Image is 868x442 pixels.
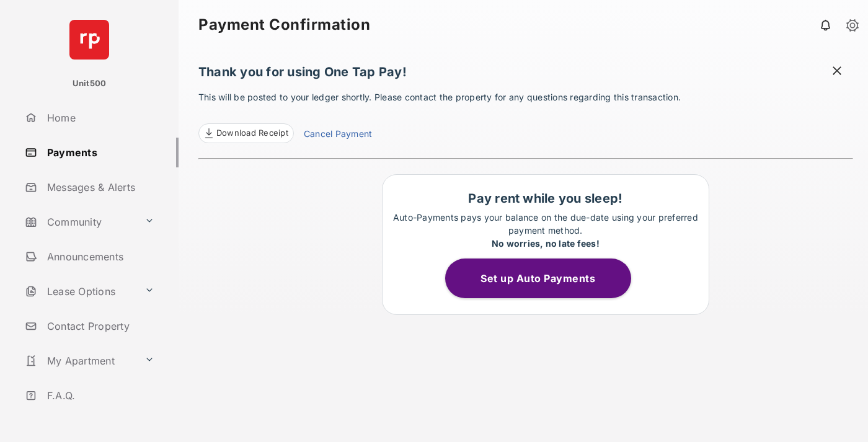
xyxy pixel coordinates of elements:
span: Download Receipt [216,127,288,139]
p: Auto-Payments pays your balance on the due-date using your preferred payment method. [389,211,702,250]
p: Unit500 [73,77,107,90]
a: Home [20,103,179,133]
p: This will be posted to your ledger shortly. Please contact the property for any questions regardi... [198,91,853,143]
a: Messages & Alerts [20,172,179,202]
a: Community [20,207,139,237]
a: Lease Options [20,276,139,306]
a: Download Receipt [198,123,294,143]
a: Set up Auto Payments [445,272,646,285]
h1: Thank you for using One Tap Pay! [198,64,853,86]
a: Cancel Payment [304,127,372,143]
strong: Payment Confirmation [198,17,370,32]
h1: Pay rent while you sleep! [389,191,702,206]
a: Payments [20,138,179,167]
a: Contact Property [20,311,179,341]
img: svg+xml;base64,PHN2ZyB4bWxucz0iaHR0cDovL3d3dy53My5vcmcvMjAwMC9zdmciIHdpZHRoPSI2NCIgaGVpZ2h0PSI2NC... [69,20,109,60]
a: F.A.Q. [20,381,179,410]
a: Announcements [20,242,179,272]
a: My Apartment [20,346,139,376]
button: Set up Auto Payments [445,259,631,298]
div: No worries, no late fees! [389,237,702,250]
